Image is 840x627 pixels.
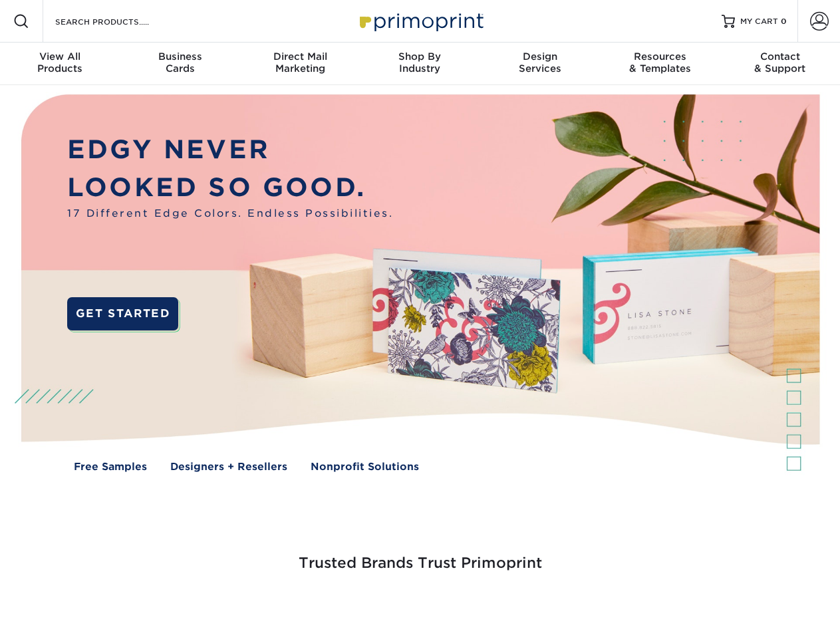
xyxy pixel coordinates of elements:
div: & Templates [600,51,720,74]
div: Industry [360,51,480,74]
div: & Support [720,51,840,74]
a: Resources& Templates [600,43,720,85]
span: 17 Different Edge Colors. Endless Possibilities. [67,206,393,221]
img: Google [339,606,340,607]
a: Contact& Support [720,43,840,85]
div: Services [480,51,600,74]
a: Direct MailMarketing [240,43,360,85]
span: Resources [600,51,720,63]
a: BusinessCards [120,43,239,85]
p: LOOKED SO GOOD. [67,169,393,207]
a: Shop ByIndustry [360,43,480,85]
img: Mini [466,606,466,607]
span: Direct Mail [240,51,360,63]
a: GET STARTED [67,297,178,330]
a: DesignServices [480,43,600,85]
a: Free Samples [74,459,147,475]
span: Business [120,51,239,63]
input: SEARCH PRODUCTS..... [54,13,184,29]
img: Smoothie King [96,606,97,607]
span: Design [480,51,600,63]
span: Contact [720,51,840,63]
img: Primoprint [354,7,487,35]
div: Marketing [240,51,360,74]
p: EDGY NEVER [67,131,393,169]
a: Designers + Resellers [170,459,287,475]
span: MY CART [740,16,778,27]
span: Shop By [360,51,480,63]
a: Nonprofit Solutions [311,459,419,475]
div: Cards [120,51,239,74]
h3: Trusted Brands Trust Primoprint [31,523,809,588]
img: Goodwill [718,606,719,607]
span: 0 [781,17,787,26]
